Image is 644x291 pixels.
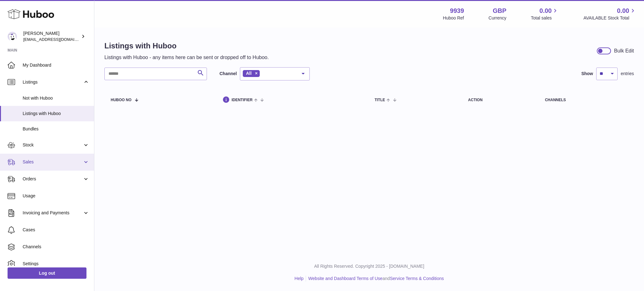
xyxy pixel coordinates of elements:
strong: 9939 [450,7,464,15]
span: AVAILABLE Stock Total [583,15,636,21]
span: Total sales [531,15,559,21]
span: Stock [23,142,83,148]
span: Not with Huboo [23,95,89,101]
span: Settings [23,261,89,267]
span: Cases [23,227,89,233]
span: Listings [23,79,83,85]
img: internalAdmin-9939@internal.huboo.com [8,32,17,41]
div: Currency [489,15,507,21]
span: Channels [23,244,89,250]
span: Usage [23,193,89,199]
span: Bundles [23,126,89,132]
span: Listings with Huboo [23,111,89,117]
span: Invoicing and Payments [23,210,83,216]
span: Orders [23,176,83,182]
span: 0.00 [540,7,552,15]
span: [EMAIL_ADDRESS][DOMAIN_NAME] [23,37,92,42]
div: [PERSON_NAME] [23,30,80,42]
a: Log out [8,267,86,279]
strong: GBP [493,7,506,15]
span: My Dashboard [23,62,89,68]
span: 0.00 [617,7,629,15]
a: 0.00 Total sales [531,7,559,21]
div: Huboo Ref [443,15,464,21]
a: 0.00 AVAILABLE Stock Total [583,7,636,21]
span: Sales [23,159,83,165]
